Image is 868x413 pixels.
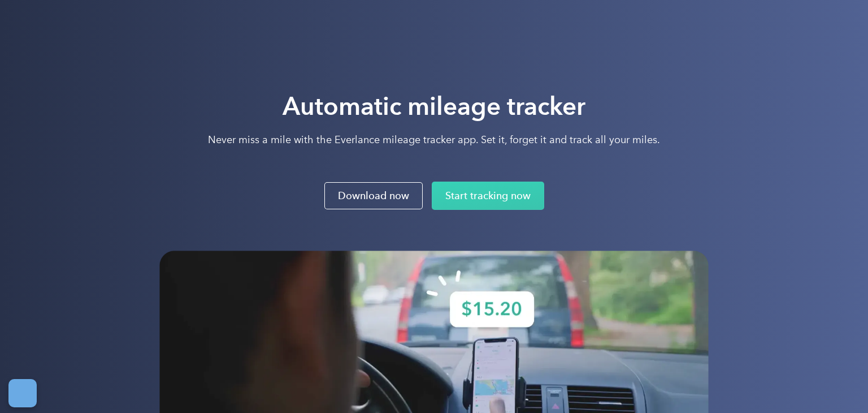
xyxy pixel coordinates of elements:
h1: Automatic mileage tracker [208,91,660,122]
a: Start tracking now [432,182,544,210]
p: Never miss a mile with the Everlance mileage tracker app. Set it, forget it and track all your mi... [208,133,660,147]
button: Cookies Settings [8,379,37,407]
a: Download now [324,182,423,209]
